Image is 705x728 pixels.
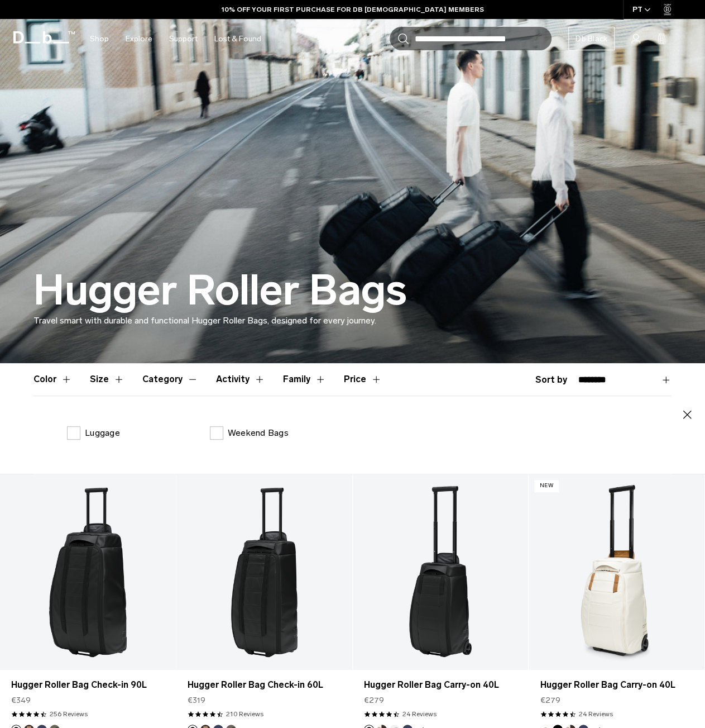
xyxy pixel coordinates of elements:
[540,694,560,706] span: €279
[188,678,341,692] a: Hugger Roller Bag Check-in 60L
[126,19,152,59] a: Explore
[188,694,205,706] span: €319
[90,363,124,396] button: Toggle Filter
[33,315,376,326] span: Travel smart with durable and functional Hugger Roller Bags, designed for every journey.
[33,363,72,396] button: Toggle Filter
[344,363,382,396] button: Toggle Price
[169,19,198,59] a: Support
[214,19,261,59] a: Lost & Found
[353,474,529,670] a: Hugger Roller Bag Carry-on 40L
[283,363,326,396] button: Toggle Filter
[364,678,517,692] a: Hugger Roller Bag Carry-on 40L
[11,678,165,692] a: Hugger Roller Bag Check-in 90L
[85,426,120,440] p: Luggage
[11,694,31,706] span: €349
[578,709,612,719] a: 24 reviews
[228,426,289,440] p: Weekend Bags
[216,363,265,396] button: Toggle Filter
[222,4,484,15] a: 10% OFF YOUR FIRST PURCHASE FOR DB [DEMOGRAPHIC_DATA] MEMBERS
[81,19,270,59] nav: Main Navigation
[534,480,558,492] p: New
[540,678,693,692] a: Hugger Roller Bag Carry-on 40L
[90,19,109,59] a: Shop
[226,709,263,719] a: 210 reviews
[142,363,198,396] button: Toggle Filter
[402,709,437,719] a: 24 reviews
[364,694,384,706] span: €279
[50,709,88,719] a: 256 reviews
[529,474,704,670] a: Hugger Roller Bag Carry-on 40L
[33,268,407,314] h1: Hugger Roller Bags
[176,474,352,670] a: Hugger Roller Bag Check-in 60L
[568,27,615,50] a: Db Black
